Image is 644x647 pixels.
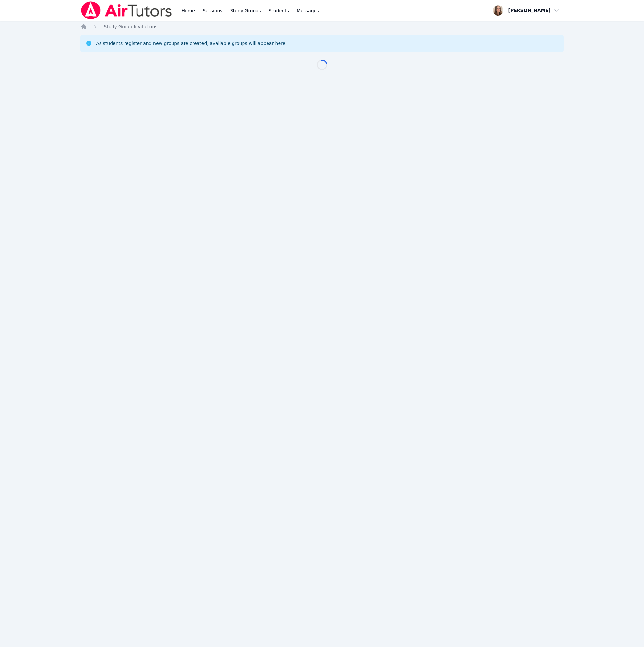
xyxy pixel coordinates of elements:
[104,23,157,30] a: Study Group Invitations
[104,24,157,29] span: Study Group Invitations
[80,23,564,30] nav: Breadcrumb
[80,1,172,19] img: Air Tutors
[297,7,319,14] span: Messages
[96,40,287,47] div: As students register and new groups are created, available groups will appear here.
